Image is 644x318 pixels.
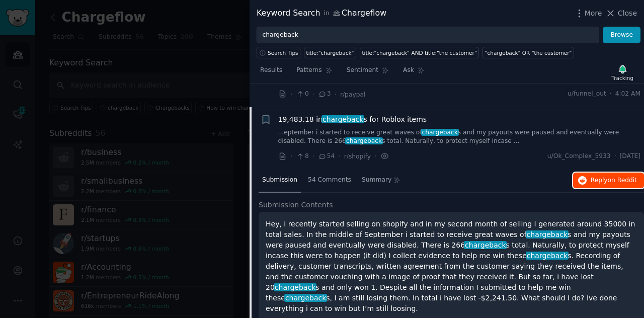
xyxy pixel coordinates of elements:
div: Tracking [611,74,633,82]
span: Submission Contents [259,200,333,210]
span: Ask [403,66,414,75]
span: 54 Comments [308,176,351,185]
p: Hey, i recently started selling on shopify and in my second month of selling I generated around 3... [266,219,637,314]
span: · [374,151,376,162]
span: chargeback [345,137,383,144]
span: · [338,151,340,162]
span: Patterns [296,66,321,75]
a: ...eptember i started to receive great waves ofchargebacks and my payouts were paused and eventua... [278,128,641,146]
a: 19,483.18 inchargebacks for Roblox items [278,114,427,125]
span: chargeback [464,241,507,249]
span: chargeback [526,252,569,260]
span: chargeback [526,230,569,238]
button: More [574,8,602,19]
span: Sentiment [347,66,378,75]
span: Results [260,66,282,75]
span: Summary [362,176,391,185]
span: More [585,8,602,19]
span: · [614,152,616,161]
span: · [610,90,612,99]
span: · [290,89,292,100]
button: Replyon Reddit [573,173,644,189]
span: in [324,9,329,18]
input: Try a keyword related to your business [257,27,599,44]
div: title:"chargeback" [306,49,354,56]
span: 0 [296,90,308,99]
a: title:"chargeback" AND title:"the customer" [360,47,479,58]
span: · [290,151,292,162]
button: Close [605,8,637,19]
a: Results [257,62,286,83]
button: Search Tips [257,47,300,58]
span: chargeback [284,294,327,302]
span: 54 [318,152,335,161]
div: "chargeback" OR "the customer" [485,49,572,56]
span: u/funnel_out [568,90,606,99]
a: Patterns [293,62,336,83]
span: chargeback [274,283,316,291]
a: title:"chargeback" [304,47,356,58]
span: Close [618,8,637,19]
button: Browse [603,27,640,44]
span: u/Ok_Complex_5933 [547,152,611,161]
span: 4:02 AM [615,90,640,99]
span: 8 [296,152,308,161]
span: r/shopify [344,153,371,160]
span: r/paypal [340,91,365,98]
span: [DATE] [620,152,640,161]
span: 3 [318,90,331,99]
div: Keyword Search Chargeflow [257,7,386,20]
span: · [312,89,314,100]
span: · [312,151,314,162]
span: Submission [262,176,297,185]
span: chargeback [421,129,459,136]
button: Tracking [608,62,637,83]
a: Sentiment [343,62,392,83]
span: chargeback [321,115,364,123]
span: · [335,89,337,100]
a: "chargeback" OR "the customer" [482,47,574,58]
span: Reply [591,176,637,185]
div: title:"chargeback" AND title:"the customer" [362,49,476,56]
a: Ask [399,62,428,83]
span: 19,483.18 in s for Roblox items [278,114,427,125]
span: Search Tips [268,49,298,56]
span: on Reddit [608,177,637,184]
